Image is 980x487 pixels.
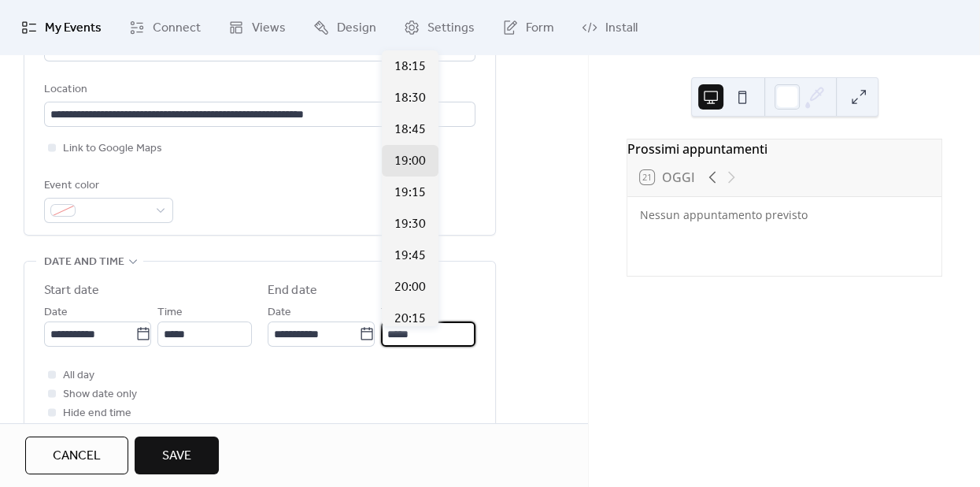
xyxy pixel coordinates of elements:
div: Start date [44,281,99,300]
span: All day [63,366,94,385]
span: Cancel [53,447,101,466]
span: Time [157,303,183,322]
span: 19:45 [394,247,426,266]
span: 18:30 [394,89,426,108]
span: Views [252,19,286,38]
a: Install [570,6,649,49]
span: My Events [45,19,102,38]
a: Design [301,6,388,49]
span: Show date only [63,385,137,404]
a: Views [216,6,298,49]
div: Location [44,80,472,99]
a: Settings [392,6,486,49]
span: 18:45 [394,121,426,139]
span: 20:15 [394,310,426,329]
div: Nessun appuntamento previsto [640,206,929,223]
span: 19:15 [394,184,426,203]
span: Design [337,19,376,38]
span: 19:30 [394,215,426,234]
span: Date [268,303,291,322]
div: End date [268,281,317,300]
span: Form [526,19,554,38]
span: 18:15 [394,58,426,76]
button: Save [135,437,219,474]
span: Hide end time [63,404,131,423]
span: 20:00 [394,278,426,297]
div: Event color [44,177,170,195]
span: Save [162,447,191,466]
span: Link to Google Maps [63,139,162,158]
button: Cancel [25,437,128,474]
a: Connect [117,6,213,49]
span: Settings [427,19,475,38]
span: Connect [153,19,201,38]
span: Date [44,303,68,322]
span: Time [381,303,406,322]
span: 19:00 [394,152,426,171]
a: Form [490,6,566,49]
div: Prossimi appuntamenti [627,139,941,158]
span: Install [605,19,638,38]
span: Date and time [44,253,124,272]
a: My Events [9,6,113,49]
